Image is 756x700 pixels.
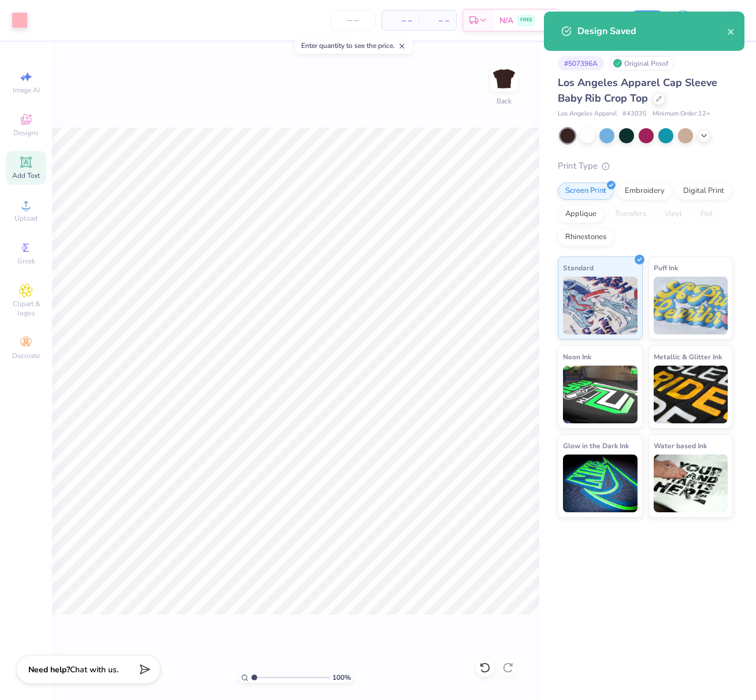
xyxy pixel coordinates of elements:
[426,14,449,27] span: – –
[563,440,629,452] span: Glow in the Dark Ink
[558,206,604,223] div: Applique
[654,455,728,512] img: Water based Ink
[13,85,40,95] span: Image AI
[14,214,38,223] span: Upload
[563,455,638,512] img: Glow in the Dark Ink
[657,206,690,223] div: Vinyl
[332,672,351,683] span: 100 %
[610,56,675,70] div: Original Proof
[558,183,614,200] div: Screen Print
[12,351,40,360] span: Decorate
[727,24,735,38] button: close
[607,206,654,223] div: Transfers
[496,96,512,106] div: Back
[558,76,717,105] span: Los Angeles Apparel Cap Sleeve Baby Rib Crop Top
[558,109,617,119] span: Los Angeles Apparel
[565,9,622,32] input: Untitled Design
[295,38,412,54] div: Enter quantity to see the price.
[617,183,672,200] div: Embroidery
[520,16,532,24] span: FREE
[654,351,722,363] span: Metallic & Glitter Ink
[693,206,720,223] div: Foil
[654,277,728,334] img: Puff Ink
[331,10,376,31] input: – –
[563,366,638,423] img: Neon Ink
[676,183,732,200] div: Digital Print
[653,109,710,119] span: Minimum Order: 12 +
[654,262,678,274] span: Puff Ink
[563,277,638,334] img: Standard
[389,14,412,27] span: – –
[6,299,46,318] span: Clipart & logos
[70,664,118,675] span: Chat with us.
[492,67,516,90] img: Back
[17,256,35,266] span: Greek
[558,56,604,70] div: # 507396A
[654,366,728,423] img: Metallic & Glitter Ink
[28,664,70,675] strong: Need help?
[12,171,40,180] span: Add Text
[499,14,513,27] span: N/A
[558,229,614,246] div: Rhinestones
[563,351,591,363] span: Neon Ink
[563,262,594,274] span: Standard
[577,24,727,38] div: Design Saved
[558,159,733,173] div: Print Type
[654,440,707,452] span: Water based Ink
[622,109,647,119] span: # 43035
[13,128,39,137] span: Designs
